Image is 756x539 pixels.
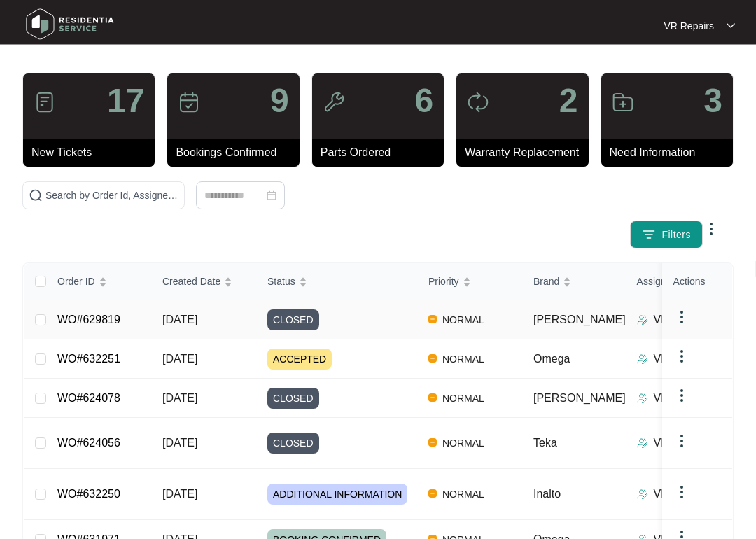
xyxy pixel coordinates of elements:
[57,393,120,405] a: WO#624078
[176,145,299,162] p: Bookings Confirmed
[533,314,626,326] span: [PERSON_NAME]
[46,264,151,301] th: Order ID
[637,354,648,365] img: Assigner Icon
[428,394,437,402] img: Vercel Logo
[673,388,690,405] img: dropdown arrow
[637,393,648,405] img: Assigner Icon
[637,274,678,290] span: Assignee
[654,486,711,503] p: VR Repairs
[267,433,319,454] span: CLOSED
[642,228,656,242] img: filter icon
[533,393,626,405] span: [PERSON_NAME]
[703,221,720,238] img: dropdown arrow
[673,309,690,326] img: dropdown arrow
[630,221,703,249] button: filter iconFilters
[267,388,319,409] span: CLOSED
[323,92,345,114] img: icon
[559,85,578,118] p: 2
[267,310,319,331] span: CLOSED
[727,22,735,29] img: dropdown arrow
[428,355,437,363] img: Vercel Logo
[437,351,490,368] span: NORMAL
[321,145,444,162] p: Parts Ordered
[437,391,490,407] span: NORMAL
[57,489,120,500] a: WO#632250
[428,439,437,447] img: Vercel Logo
[57,274,95,290] span: Order ID
[107,85,144,118] p: 17
[29,189,43,203] img: search-icon
[34,92,56,114] img: icon
[417,264,522,301] th: Priority
[437,435,490,452] span: NORMAL
[162,314,197,326] span: [DATE]
[437,312,490,329] span: NORMAL
[522,264,626,301] th: Brand
[662,264,732,301] th: Actions
[533,353,570,365] span: Omega
[21,3,119,45] img: residentia service logo
[178,92,200,114] img: icon
[437,486,490,503] span: NORMAL
[612,92,634,114] img: icon
[270,85,289,118] p: 9
[414,85,433,118] p: 6
[267,484,407,505] span: ADDITIONAL INFORMATION
[654,435,711,452] p: VR Repairs
[533,489,561,500] span: Inalto
[267,274,295,290] span: Status
[533,437,557,449] span: Teka
[162,393,197,405] span: [DATE]
[673,349,690,365] img: dropdown arrow
[637,489,648,500] img: Assigner Icon
[57,353,120,365] a: WO#632251
[162,353,197,365] span: [DATE]
[664,19,714,33] p: VR Repairs
[428,490,437,498] img: Vercel Logo
[467,92,489,114] img: icon
[45,188,178,204] input: Search by Order Id, Assignee Name, Customer Name, Brand and Model
[428,316,437,324] img: Vercel Logo
[661,228,691,243] span: Filters
[673,433,690,450] img: dropdown arrow
[428,274,459,290] span: Priority
[610,145,733,162] p: Need Information
[256,264,417,301] th: Status
[673,484,690,501] img: dropdown arrow
[533,274,559,290] span: Brand
[162,489,197,500] span: [DATE]
[637,315,648,326] img: Assigner Icon
[465,145,588,162] p: Warranty Replacement
[162,437,197,449] span: [DATE]
[654,391,711,407] p: VR Repairs
[703,85,722,118] p: 3
[57,437,120,449] a: WO#624056
[654,351,711,368] p: VR Repairs
[654,312,711,329] p: VR Repairs
[57,314,120,326] a: WO#629819
[151,264,256,301] th: Created Date
[637,438,648,449] img: Assigner Icon
[267,349,332,370] span: ACCEPTED
[162,274,220,290] span: Created Date
[31,145,155,162] p: New Tickets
